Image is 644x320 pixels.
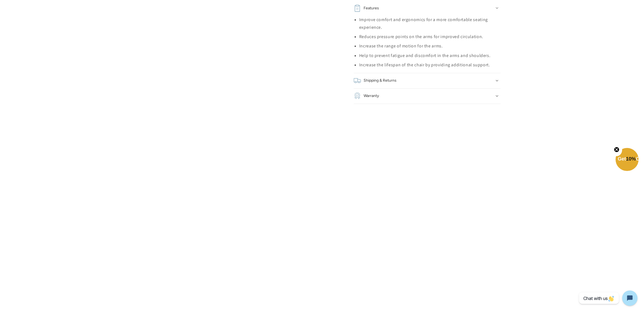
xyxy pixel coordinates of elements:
span: Get Off [618,156,643,162]
li: Improve comfort and ergonomics for a more comfortable seating experience. [359,16,500,31]
h2: Warranty [364,92,379,100]
div: Get10%OffClose teaser [615,148,639,172]
h2: Shipping & Returns [364,77,396,84]
span: 10% [626,156,636,162]
li: Help to prevent fatigue and discomfort in the arms and shoulders. [359,52,500,59]
img: guarantee.png [354,92,361,99]
summary: Features [354,1,500,16]
li: Reduces pressure points on the arms for improved circulation. [359,33,500,41]
summary: Warranty [354,88,500,104]
h2: Features [364,4,379,12]
iframe: Product reviews widget [144,155,500,314]
li: Increase the lifespan of the chair by providing additional support. [359,61,500,69]
li: Increase the range of motion for the arms. [359,42,500,50]
summary: Shipping & Returns [354,73,500,88]
button: Close teaser [611,144,622,156]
